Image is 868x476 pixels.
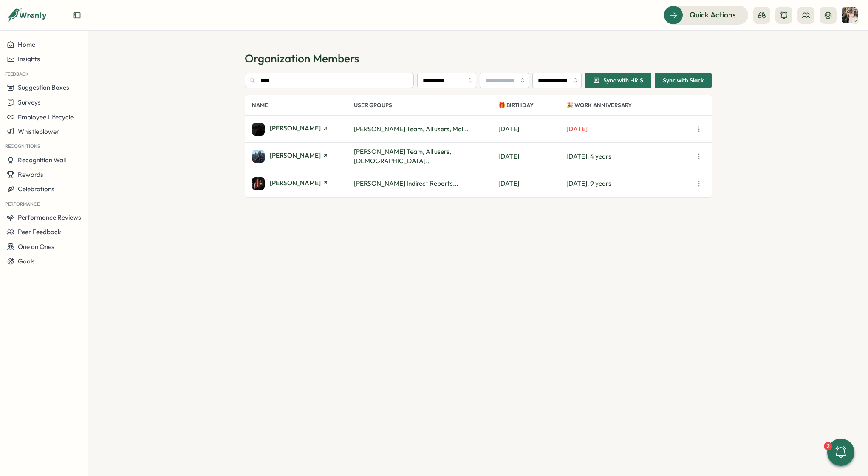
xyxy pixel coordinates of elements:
span: Whistleblower [18,127,59,136]
button: Sync with Slack [655,73,712,88]
p: [DATE] [498,125,566,134]
img: Alex Marshall [252,150,265,163]
p: [DATE] [498,179,566,188]
span: Celebrations [18,185,54,193]
span: Insights [18,55,40,63]
button: Quick Actions [664,6,748,24]
p: [DATE], 4 years [566,152,693,161]
a: Alex Preece[PERSON_NAME] [252,177,354,190]
span: Goals [18,257,35,265]
span: Quick Actions [690,9,736,20]
span: [PERSON_NAME] [270,180,321,186]
p: [DATE] [566,125,693,134]
span: Surveys [18,98,41,106]
a: Alex Hayward[PERSON_NAME] [252,123,354,136]
button: Expand sidebar [73,11,81,20]
span: Sync with HRIS [603,77,643,83]
img: Hannah Saunders [842,7,858,23]
p: 🎁 Birthday [498,95,566,115]
img: Alex Preece [252,177,265,190]
a: Alex Marshall[PERSON_NAME] [252,150,354,163]
span: Home [18,40,35,48]
span: [PERSON_NAME] Indirect Reports... [354,179,458,187]
span: [PERSON_NAME] [270,125,321,131]
span: Employee Lifecycle [18,113,74,121]
p: Name [252,95,354,115]
p: 🎉 Work Anniversary [566,95,693,115]
div: 2 [824,442,832,450]
span: Suggestion Boxes [18,83,69,91]
p: [DATE] [498,152,566,161]
span: [PERSON_NAME] Team, All users, Mal... [354,125,468,133]
span: [PERSON_NAME] [270,152,321,159]
p: User Groups [354,95,498,115]
span: Performance Reviews [18,213,81,221]
span: Peer Feedback [18,228,61,236]
p: [DATE], 9 years [566,179,693,188]
span: Recognition Wall [18,156,66,164]
img: Alex Hayward [252,123,265,136]
span: [PERSON_NAME] Team, All users, [DEMOGRAPHIC_DATA]... [354,147,451,165]
span: Sync with Slack [663,73,704,88]
button: Sync with HRIS [585,73,651,88]
span: Rewards [18,170,43,178]
h1: Organization Members [245,51,712,66]
button: 2 [827,439,854,466]
span: One on Ones [18,243,54,251]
